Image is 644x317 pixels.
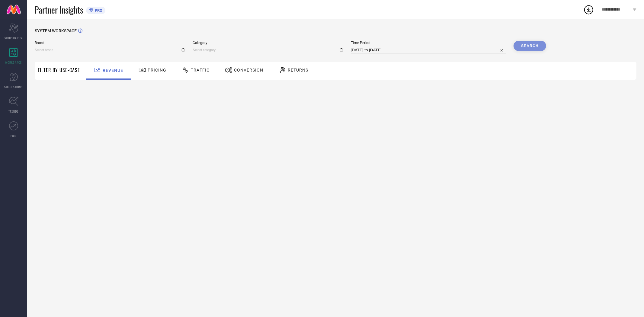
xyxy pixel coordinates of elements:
span: Time Period [351,41,506,45]
span: Revenue [103,68,123,73]
input: Select category [193,47,343,53]
span: Category [193,41,343,45]
span: Pricing [148,68,166,72]
span: SCORECARDS [5,36,23,40]
span: Conversion [234,68,263,72]
span: SYSTEM WORKSPACE [35,28,77,33]
span: TRENDS [8,109,19,114]
span: WORKSPACE [5,60,22,65]
span: PRO [93,8,102,13]
div: Open download list [583,4,594,15]
span: Filter By Use-Case [38,66,80,74]
input: Select brand [35,47,185,53]
span: FWD [11,133,17,138]
span: Returns [288,68,308,72]
span: Traffic [191,68,210,72]
input: Select time period [351,46,506,54]
span: Partner Insights [35,4,83,16]
span: Brand [35,41,185,45]
span: SUGGESTIONS [5,85,23,89]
